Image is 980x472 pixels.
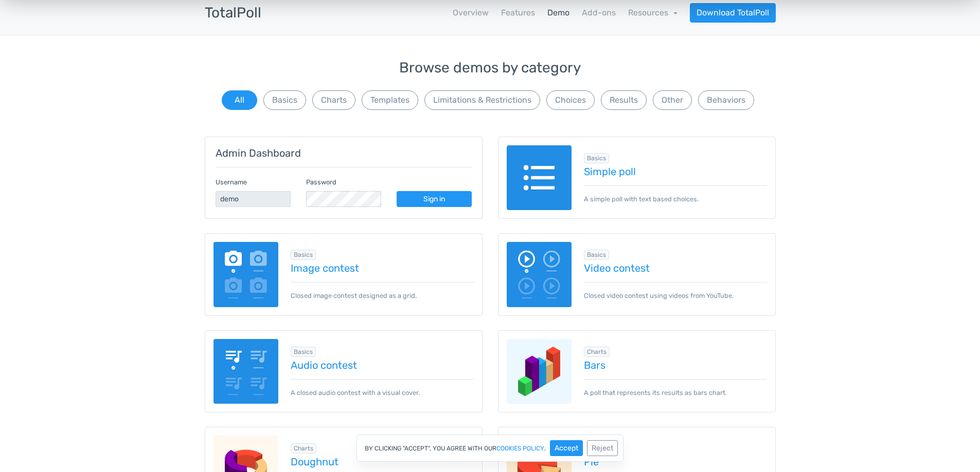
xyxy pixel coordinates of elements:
[501,7,535,19] a: Features
[291,282,474,300] p: Closed image contest designed as a grid.
[291,347,316,357] span: Browse all in Basics
[453,7,489,19] a: Overview
[496,445,544,451] a: cookies policy
[584,360,767,371] a: Bars
[216,177,247,187] label: Username
[213,242,279,307] img: image-poll.png
[601,90,647,110] button: Results
[547,7,569,19] a: Demo
[507,242,572,307] img: video-poll.png
[291,262,474,274] a: Image contest
[213,339,279,404] img: audio-poll.png
[582,7,616,19] a: Add-ons
[584,166,767,177] a: Simple poll
[653,90,692,110] button: Other
[291,360,474,371] a: Audio contest
[584,153,609,163] span: Browse all in Basics
[690,3,776,23] a: Download TotalPoll
[205,60,776,76] h3: Browse demos by category
[291,456,474,467] a: Doughnut
[357,435,623,462] div: By clicking "Accept", you agree with our .
[550,440,583,456] button: Accept
[584,379,767,398] p: A poll that represents its results as bars chart.
[546,90,595,110] button: Choices
[587,440,618,456] button: Reject
[507,339,572,404] img: charts-bars.png
[424,90,540,110] button: Limitations & Restrictions
[216,147,472,159] h5: Admin Dashboard
[584,347,610,357] span: Browse all in Charts
[698,90,754,110] button: Behaviors
[291,379,474,398] p: A closed audio contest with a visual cover.
[584,185,767,204] p: A simple poll with text based choices.
[312,90,355,110] button: Charts
[584,262,767,274] a: Video contest
[306,177,336,187] label: Password
[584,282,767,300] p: Closed video contest using videos from YouTube.
[584,250,609,260] span: Browse all in Basics
[362,90,418,110] button: Templates
[205,5,261,21] h3: TotalPoll
[628,8,678,17] a: Resources
[397,191,472,207] a: Sign in
[507,145,572,211] img: text-poll.png
[584,456,767,467] a: Pie
[222,90,257,110] button: All
[263,90,306,110] button: Basics
[291,250,316,260] span: Browse all in Basics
